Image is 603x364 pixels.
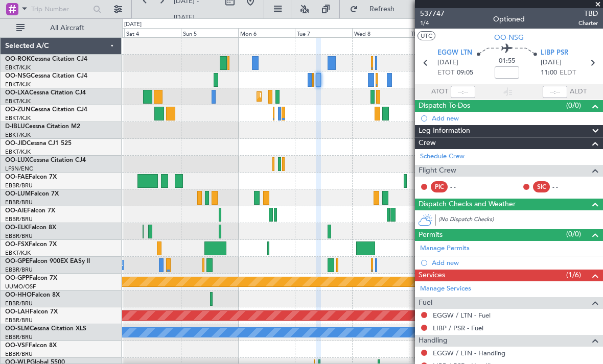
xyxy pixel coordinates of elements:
a: EBBR/BRU [5,350,33,358]
div: - - [552,182,575,191]
span: OO-LAH [5,309,30,315]
a: OO-SLMCessna Citation XLS [5,326,86,332]
a: EBBR/BRU [5,300,33,307]
span: OO-NSG [494,32,524,43]
a: EBBR/BRU [5,232,33,240]
a: EGGW / LTN - Handling [433,349,505,357]
div: Sun 5 [181,28,238,37]
a: EBBR/BRU [5,182,33,189]
a: OO-LUXCessna Citation CJ4 [5,157,86,163]
span: ELDT [560,68,576,78]
span: Refresh [360,6,403,13]
span: ATOT [431,87,448,97]
span: OO-LXA [5,90,29,96]
div: Tue 7 [295,28,352,37]
span: TBD [578,8,598,19]
a: EBBR/BRU [5,317,33,324]
span: OO-HHO [5,292,32,298]
a: Manage Services [420,284,471,294]
input: Trip Number [31,2,90,17]
span: Permits [419,229,443,241]
a: OO-FSXFalcon 7X [5,241,57,248]
span: OO-VSF [5,343,29,349]
span: ALDT [570,87,587,97]
div: SIC [533,181,550,192]
a: OO-NSGCessna Citation CJ4 [5,73,87,79]
a: EBBR/BRU [5,199,33,206]
a: LFSN/ENC [5,165,33,173]
span: OO-AIE [5,208,27,214]
span: Handling [419,335,448,347]
span: OO-GPE [5,258,29,264]
span: D-IBLU [5,124,25,130]
div: Mon 6 [238,28,295,37]
span: OO-FSX [5,241,29,248]
div: (No Dispatch Checks) [438,215,603,226]
span: OO-ROK [5,56,31,62]
span: Crew [419,137,436,149]
span: Services [419,270,445,281]
a: EBBR/BRU [5,215,33,223]
a: EBKT/KJK [5,131,31,139]
span: OO-ELK [5,225,28,231]
button: Refresh [345,1,406,17]
div: Optioned [493,14,525,25]
span: ETOT [437,68,454,78]
span: OO-LUM [5,191,31,197]
a: EBBR/BRU [5,266,33,274]
a: OO-AIEFalcon 7X [5,208,55,214]
div: Thu 9 [409,28,466,37]
a: Manage Permits [420,244,470,254]
a: OO-LAHFalcon 7X [5,309,58,315]
a: EBKT/KJK [5,148,31,156]
span: (0/0) [566,229,581,239]
span: Dispatch Checks and Weather [419,199,516,210]
a: OO-GPPFalcon 7X [5,275,57,281]
span: EGGW LTN [437,48,472,58]
a: OO-ZUNCessna Citation CJ4 [5,107,87,113]
span: 1/4 [420,19,445,28]
a: UUMO/OSF [5,283,36,290]
span: (1/6) [566,270,581,280]
div: PIC [431,181,448,192]
a: EBKT/KJK [5,81,31,88]
div: Add new [432,114,598,123]
span: 11:00 [541,68,557,78]
a: EBKT/KJK [5,114,31,122]
a: OO-HHOFalcon 8X [5,292,60,298]
a: EBBR/BRU [5,333,33,341]
span: OO-GPP [5,275,29,281]
a: OO-VSFFalcon 8X [5,343,57,349]
span: Charter [578,19,598,28]
a: Schedule Crew [420,152,465,162]
button: All Aircraft [11,20,111,36]
div: Add new [432,258,598,267]
div: Sat 4 [124,28,181,37]
span: [DATE] [541,58,562,68]
a: OO-LXACessna Citation CJ4 [5,90,86,96]
div: Wed 8 [352,28,409,37]
a: OO-GPEFalcon 900EX EASy II [5,258,90,264]
span: 537747 [420,8,445,19]
span: OO-LUX [5,157,29,163]
button: UTC [418,31,435,40]
span: Flight Crew [419,165,456,177]
span: LIBP PSR [541,48,568,58]
span: Fuel [419,297,432,309]
span: All Aircraft [27,25,108,32]
a: LIBP / PSR - Fuel [433,324,483,332]
a: EBKT/KJK [5,249,31,257]
a: EGGW / LTN - Fuel [433,311,491,320]
span: OO-ZUN [5,107,31,113]
span: Leg Information [419,125,470,137]
a: OO-ROKCessna Citation CJ4 [5,56,87,62]
div: Planned Maint Kortrijk-[GEOGRAPHIC_DATA] [260,89,379,104]
span: 01:55 [499,56,515,66]
a: EBKT/KJK [5,98,31,105]
div: [DATE] [124,20,142,29]
a: EBKT/KJK [5,64,31,71]
span: 09:05 [457,68,473,78]
span: OO-JID [5,140,27,147]
a: OO-JIDCessna CJ1 525 [5,140,72,147]
span: [DATE] [437,58,458,68]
